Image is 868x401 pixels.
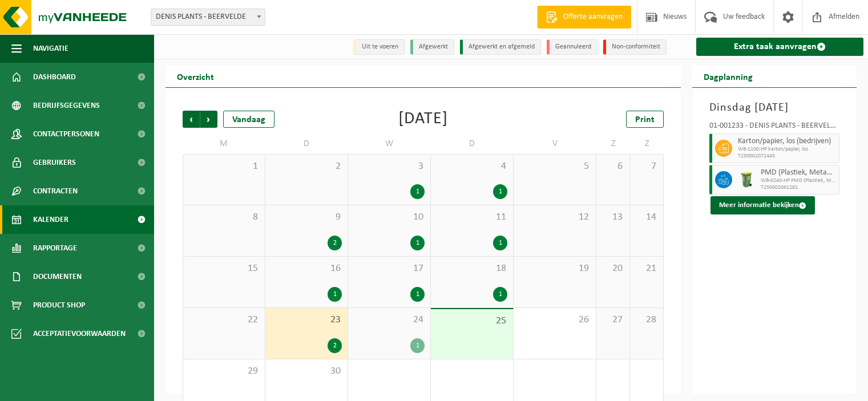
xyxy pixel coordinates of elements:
span: 21 [636,262,657,275]
td: D [431,133,514,154]
span: Contactpersonen [33,120,99,148]
td: V [514,133,596,154]
span: Volgende [200,111,217,128]
span: T250002061281 [761,184,836,191]
span: 13 [602,211,624,224]
td: W [348,133,431,154]
span: 23 [271,314,342,326]
td: M [183,133,265,154]
span: PMD (Plastiek, Metaal, Drankkartons) (bedrijven) [761,168,836,177]
span: DENIS PLANTS - BEERVELDE [151,9,265,26]
div: 1 [410,287,425,302]
span: 14 [636,211,657,224]
span: Gebruikers [33,148,76,177]
span: 27 [602,314,624,326]
a: Offerte aanvragen [537,6,631,29]
span: 4 [437,160,507,173]
div: 1 [493,184,507,199]
span: Print [635,115,655,124]
span: 10 [354,211,425,224]
td: Z [630,133,664,154]
span: 28 [636,314,657,326]
li: Non-conformiteit [603,39,667,55]
span: Rapportage [33,234,77,262]
span: 25 [437,315,507,327]
span: Bedrijfsgegevens [33,91,100,120]
a: Print [626,111,664,128]
li: Afgewerkt [410,39,454,55]
span: 5 [519,160,590,173]
span: 8 [189,211,259,224]
span: 11 [437,211,507,224]
span: Navigatie [33,34,68,63]
li: Afgewerkt en afgemeld [460,39,541,55]
span: Offerte aanvragen [560,11,625,23]
h3: Dinsdag [DATE] [709,99,839,116]
div: 1 [493,236,507,250]
span: 3 [354,160,425,173]
span: WB-0240-HP PMD (Plastiek, Metaal, Drankkartons) (bedrijven) [761,177,836,184]
li: Uit te voeren [353,39,405,55]
span: 17 [354,262,425,275]
div: Vandaag [223,111,274,128]
span: Contracten [33,177,78,205]
span: 29 [189,365,259,378]
span: 12 [519,211,590,224]
span: 9 [271,211,342,224]
div: 1 [493,287,507,302]
div: 2 [328,338,342,353]
div: 1 [328,287,342,302]
h2: Dagplanning [692,65,764,87]
span: Vorige [183,111,200,128]
div: 01-001233 - DENIS PLANTS - BEERVELDE [709,122,839,133]
button: Meer informatie bekijken [710,196,815,214]
span: T250002072445 [738,153,836,160]
div: 1 [410,338,425,353]
span: 1 [189,160,259,173]
div: 1 [410,236,425,250]
div: [DATE] [398,111,448,128]
span: Product Shop [33,291,85,319]
span: 20 [602,262,624,275]
span: Documenten [33,262,82,291]
td: Z [596,133,630,154]
img: WB-0240-HPE-GN-50 [738,171,755,188]
iframe: chat widget [6,376,191,401]
td: D [265,133,348,154]
span: 30 [271,365,342,378]
span: 24 [354,314,425,326]
div: 2 [328,236,342,250]
div: 1 [410,184,425,199]
span: 7 [636,160,657,173]
span: 19 [519,262,590,275]
span: 26 [519,314,590,326]
a: Extra taak aanvragen [696,38,863,56]
span: 2 [271,160,342,173]
span: 18 [437,262,507,275]
span: Karton/papier, los (bedrijven) [738,137,836,146]
h2: Overzicht [165,65,225,87]
span: 6 [602,160,624,173]
span: Kalender [33,205,68,234]
span: 16 [271,262,342,275]
span: 15 [189,262,259,275]
li: Geannuleerd [547,39,597,55]
span: Dashboard [33,63,76,91]
span: WB-1100-HP karton/papier, los [738,146,836,153]
span: 22 [189,314,259,326]
span: DENIS PLANTS - BEERVELDE [151,9,265,25]
span: Acceptatievoorwaarden [33,319,126,348]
